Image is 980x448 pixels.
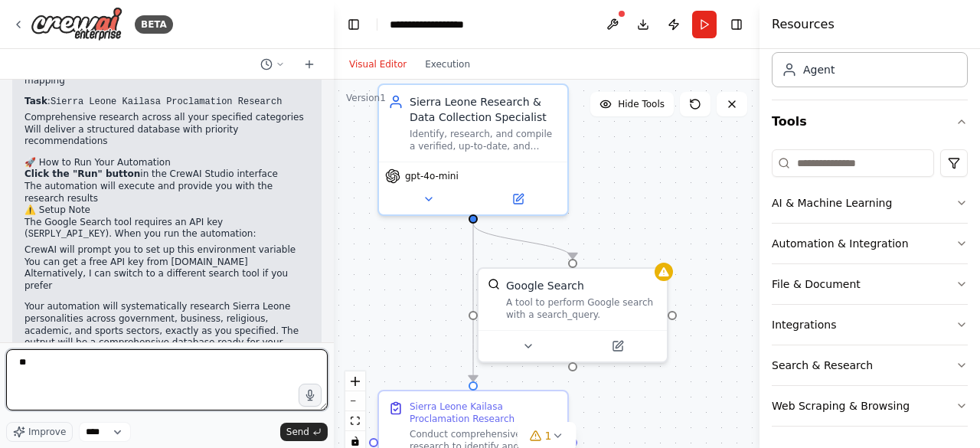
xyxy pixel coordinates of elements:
[488,278,500,290] img: SerplyWebSearchTool
[475,190,561,208] button: Open in side panel
[410,401,558,425] div: Sierra Leone Kailasa Proclamation Research
[772,345,968,385] button: Search & Research
[390,17,490,32] nav: breadcrumb
[772,386,968,426] button: Web Scraping & Browsing
[574,337,661,355] button: Open in side panel
[24,168,309,181] li: in the CrewAI Studio interface
[28,229,106,240] code: SERPLY_API_KEY
[24,204,309,217] h2: ⚠️ Setup Note
[772,305,968,345] button: Integrations
[24,96,309,109] p: :
[24,124,309,148] li: Will deliver a structured database with priority recommendations
[297,55,322,74] button: Start a new chat
[477,267,668,363] div: SerplyWebSearchToolGoogle SearchA tool to perform Google search with a search_query.
[545,428,552,443] span: 1
[726,14,747,35] button: Hide right sidebar
[410,94,558,125] div: Sierra Leone Research & Data Collection Specialist
[286,426,309,438] span: Send
[340,55,416,74] button: Visual Editor
[465,224,481,381] g: Edge from 4a9db1dd-411a-4011-a623-ecdec203a866 to 89b9a56e-90f1-44cd-b154-f4d28c649985
[24,96,47,106] strong: Task
[24,112,309,124] li: Comprehensive research across all your specified categories
[345,371,365,391] button: zoom in
[772,183,968,223] button: AI & Machine Learning
[31,7,122,41] img: Logo
[135,15,173,34] div: BETA
[24,244,309,257] li: CrewAI will prompt you to set up this environment variable
[506,296,658,321] div: A tool to perform Google search with a search_query.
[24,257,309,269] li: You can get a free API key from [DOMAIN_NAME]
[377,83,569,216] div: Sierra Leone Research & Data Collection SpecialistIdentify, research, and compile a verified, up-...
[24,168,140,179] strong: Click the "Run" button
[343,14,364,35] button: Hide left sidebar
[345,411,365,431] button: fit view
[465,224,580,259] g: Edge from 4a9db1dd-411a-4011-a623-ecdec203a866 to 79aae492-1762-4ffb-a6ef-a02bb2c1e5f6
[24,181,309,204] li: The automation will execute and provide you with the research results
[772,15,835,34] h4: Resources
[346,92,386,104] div: Version 1
[772,100,968,143] button: Tools
[772,264,968,304] button: File & Document
[254,55,291,74] button: Switch to previous chat
[410,128,558,152] div: Identify, research, and compile a verified, up-to-date, and strategically categorized database of...
[772,5,968,100] div: Crew
[299,384,322,407] button: Click to speak your automation idea
[24,157,309,169] h2: 🚀 How to Run Your Automation
[772,224,968,263] button: Automation & Integration
[51,96,282,107] code: Sierra Leone Kailasa Proclamation Research
[590,92,674,116] button: Hide Tools
[24,217,309,241] p: The Google Search tool requires an API key ( ). When you run the automation:
[506,278,584,293] div: Google Search
[405,170,459,182] span: gpt-4o-mini
[6,422,73,442] button: Improve
[416,55,479,74] button: Execution
[24,301,309,361] p: Your automation will systematically research Sierra Leone personalities across government, busine...
[345,391,365,411] button: zoom out
[280,423,328,441] button: Send
[24,268,309,292] li: Alternatively, I can switch to a different search tool if you prefer
[618,98,665,110] span: Hide Tools
[803,62,835,77] div: Agent
[772,143,968,439] div: Tools
[28,426,66,438] span: Improve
